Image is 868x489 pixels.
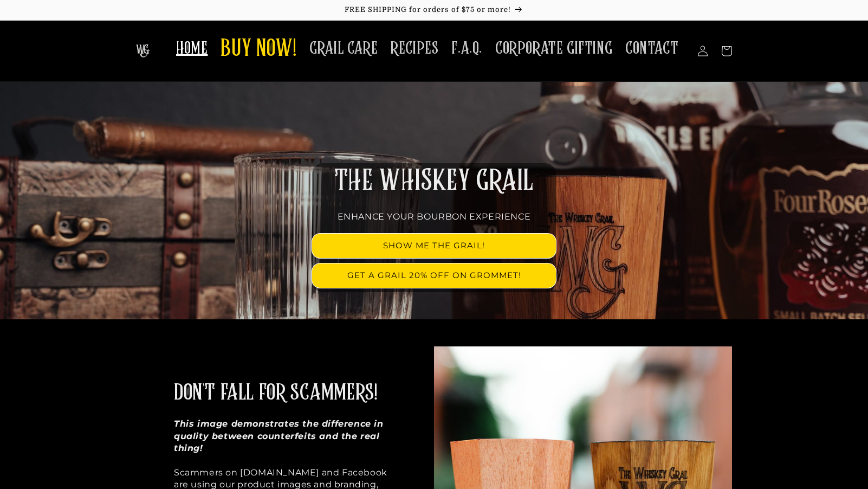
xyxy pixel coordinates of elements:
[214,28,303,71] a: BUY NOW!
[221,35,296,65] span: BUY NOW!
[338,211,531,222] span: ENHANCE YOUR BOURBON EXPERIENCE
[489,31,619,66] a: CORPORATE GIFTING
[445,31,489,66] a: F.A.Q.
[174,419,384,453] strong: This image demonstrates the difference in quality between counterfeits and the real thing!
[384,31,445,66] a: RECIPES
[309,38,378,59] span: GRAIL CARE
[625,38,678,59] span: CONTACT
[176,38,208,59] span: HOME
[170,31,214,66] a: HOME
[136,44,150,57] img: The Whiskey Grail
[312,263,556,288] a: GET A GRAIL 20% OFF ON GROMMET!
[391,38,438,59] span: RECIPES
[11,5,857,15] p: FREE SHIPPING for orders of $75 or more!
[174,379,377,407] h2: DON'T FALL FOR SCAMMERS!
[495,38,612,59] span: CORPORATE GIFTING
[334,167,534,195] span: THE WHISKEY GRAIL
[619,31,685,66] a: CONTACT
[312,234,556,258] a: SHOW ME THE GRAIL!
[303,31,384,66] a: GRAIL CARE
[451,38,482,59] span: F.A.Q.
